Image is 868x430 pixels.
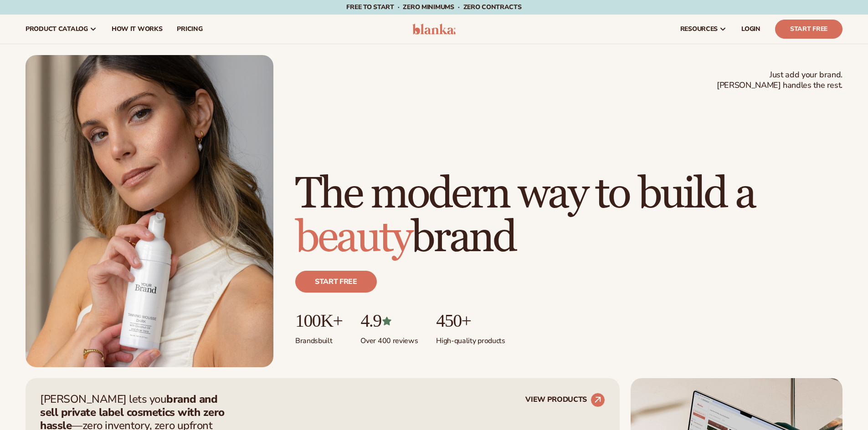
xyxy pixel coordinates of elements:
p: High-quality products [436,331,505,346]
p: 4.9 [360,311,418,331]
span: product catalog [26,25,88,33]
a: Start free [295,271,377,293]
p: Over 400 reviews [360,331,418,346]
span: Free to start · ZERO minimums · ZERO contracts [346,3,521,11]
a: pricing [169,15,210,44]
a: resources [673,15,734,44]
a: product catalog [18,15,104,44]
h1: The modern way to build a brand [295,172,842,260]
p: 100K+ [295,311,342,331]
a: How It Works [104,15,170,44]
span: beauty [295,211,411,264]
img: Female holding tanning mousse. [26,55,273,367]
a: LOGIN [734,15,768,44]
span: resources [680,25,718,33]
p: 450+ [436,311,505,331]
span: pricing [177,25,202,33]
a: Start Free [775,20,842,39]
p: Brands built [295,331,342,346]
span: LOGIN [741,25,760,33]
img: logo [412,24,456,35]
span: How It Works [112,25,163,33]
span: Just add your brand. [PERSON_NAME] handles the rest. [717,70,842,91]
a: VIEW PRODUCTS [525,393,605,407]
